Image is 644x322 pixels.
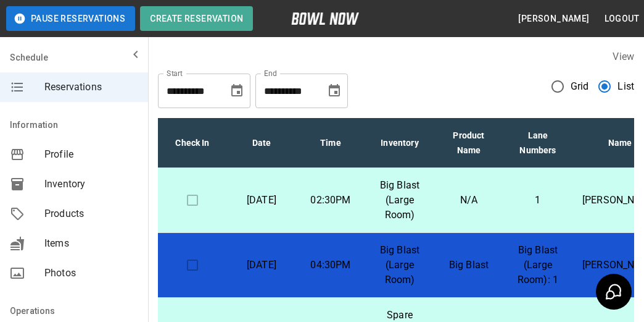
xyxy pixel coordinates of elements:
img: logo [291,12,359,25]
span: Profile [44,147,138,162]
p: Big Blast (Large Room) [375,243,424,287]
p: Big Blast (Large Room): 1 [513,243,563,287]
label: View [613,51,634,62]
p: 1 [513,193,563,208]
button: [PERSON_NAME] [513,7,594,30]
th: Date [227,118,296,168]
span: Products [44,206,138,221]
button: Choose date, selected date is Oct 5, 2025 [225,78,249,103]
button: Choose date, selected date is Nov 30, 2025 [322,78,347,103]
span: Items [44,236,138,251]
th: Time [296,118,365,168]
th: Check In [158,118,227,168]
button: Pause Reservations [6,6,135,31]
p: [DATE] [237,193,286,208]
p: N/A [444,193,493,208]
span: Inventory [44,177,138,192]
p: 04:30PM [306,258,355,273]
span: Photos [44,266,138,281]
p: Big Blast [444,258,493,273]
p: 02:30PM [306,193,355,208]
th: Product Name [434,118,503,168]
span: List [617,79,634,94]
p: Big Blast (Large Room) [375,178,424,222]
button: Logout [600,7,644,30]
button: Create Reservation [140,6,253,31]
th: Lane Numbers [503,118,572,168]
p: [DATE] [237,258,286,273]
span: Reservations [44,80,138,95]
span: Grid [571,79,589,94]
th: Inventory [365,118,434,168]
